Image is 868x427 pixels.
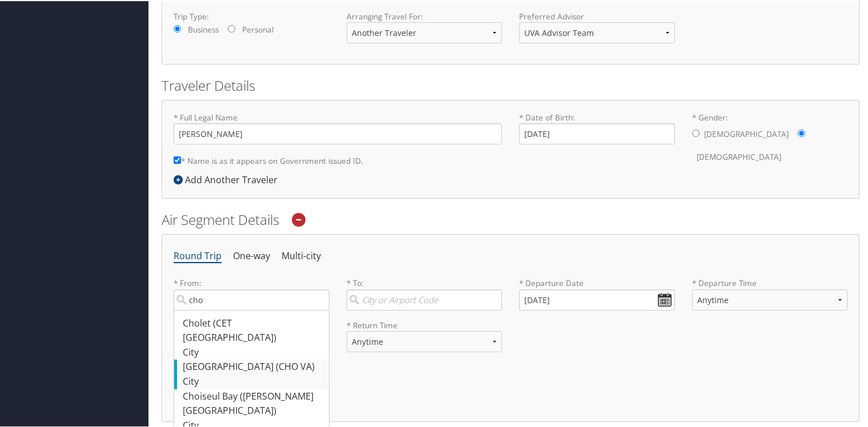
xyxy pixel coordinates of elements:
input: * Date of Birth: [519,122,675,143]
input: City or Airport Code [347,288,503,309]
div: [GEOGRAPHIC_DATA] (CHO VA) [183,358,323,373]
h2: Traveler Details [162,75,859,94]
label: * To: [347,276,503,309]
label: Trip Type: [174,10,329,21]
label: * Date of Birth: [519,111,675,143]
input: * Gender:[DEMOGRAPHIC_DATA][DEMOGRAPHIC_DATA] [798,128,805,136]
label: [DEMOGRAPHIC_DATA] [704,122,789,144]
li: Multi-city [282,245,321,265]
div: City [183,344,323,359]
input: * Name is as it appears on Government issued ID. [174,155,181,163]
label: Business [188,23,219,34]
input: Cholet (CET [GEOGRAPHIC_DATA])City[GEOGRAPHIC_DATA] (CHO VA)CityChoiseul Bay ([PERSON_NAME][GEOGR... [174,288,329,309]
label: Personal [242,23,274,34]
label: * Departure Date [519,276,675,288]
li: One-way [233,245,270,265]
h2: Air Segment Details [162,209,859,228]
div: Choiseul Bay ([PERSON_NAME][GEOGRAPHIC_DATA]) [183,388,323,417]
label: * Gender: [692,111,848,167]
input: * Full Legal Name [174,122,502,143]
h5: * Denotes required field [174,401,847,409]
div: City [183,373,323,388]
h6: Additional Options: [174,377,847,384]
li: Round Trip [174,245,222,265]
label: * Full Legal Name [174,111,502,143]
select: * Departure Time [692,288,848,309]
label: Preferred Advisor [519,10,675,21]
label: * Return Time [347,319,503,330]
label: * Name is as it appears on Government issued ID. [174,149,363,170]
div: Cholet (CET [GEOGRAPHIC_DATA]) [183,315,323,344]
input: * Gender:[DEMOGRAPHIC_DATA][DEMOGRAPHIC_DATA] [692,128,700,136]
label: * Departure Time [692,276,848,318]
input: MM/DD/YYYY [519,288,675,309]
label: * From: [174,276,329,309]
div: Add Another Traveler [174,172,283,186]
label: [DEMOGRAPHIC_DATA] [697,145,781,167]
label: Arranging Travel For: [347,10,503,21]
